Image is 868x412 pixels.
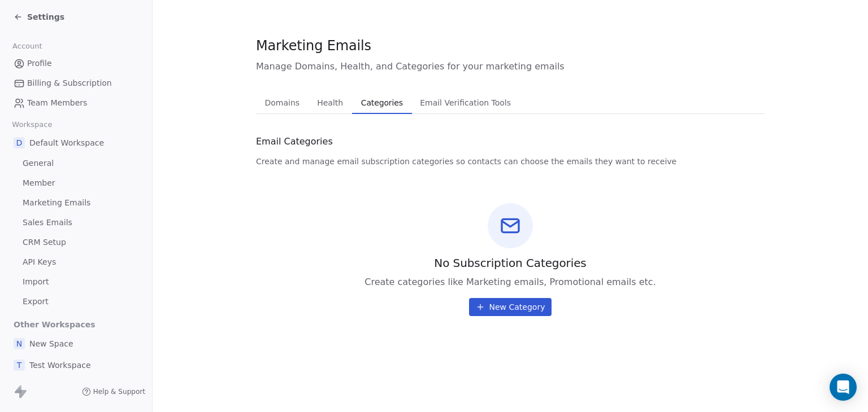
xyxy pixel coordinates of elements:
span: Member [23,177,55,189]
span: Workspace [7,116,57,133]
div: Open Intercom Messenger [830,374,857,401]
a: Marketing Emails [9,194,143,212]
span: Billing & Subscription [27,77,112,89]
span: Create categories like Marketing emails, Promotional emails etc. [364,275,656,289]
span: Marketing Emails [23,197,90,209]
span: New Category [489,301,545,313]
span: Test Workspace [29,360,91,371]
a: Export [9,292,143,311]
span: Email Categories [256,135,333,148]
span: No Subscription Categories [364,255,656,271]
span: Account [7,38,47,55]
span: Import [23,276,49,288]
a: Team Members [9,94,143,112]
span: Sales Emails [23,217,72,229]
a: General [9,154,143,173]
a: Billing & Subscription [9,74,143,93]
span: Team Members [27,97,87,109]
span: CRM Setup [23,236,66,248]
a: CRM Setup [9,233,143,252]
span: API Keys [23,256,56,268]
span: Health [313,95,348,111]
a: Help & Support [82,387,145,396]
a: Member [9,174,143,192]
a: Sales Emails [9,213,143,232]
a: Profile [9,54,143,73]
span: Profile [27,58,52,69]
span: T [14,360,25,371]
span: Email Verification Tools [415,95,515,111]
span: Marketing Emails [256,37,371,54]
span: New Space [29,338,73,349]
span: Default Workspace [29,137,104,148]
a: Import [9,273,143,291]
span: General [23,157,54,169]
span: Other Workspaces [9,315,100,334]
span: Categories [357,95,407,111]
span: Manage Domains, Health, and Categories for your marketing emails [256,60,765,73]
span: D [14,137,25,148]
span: Export [23,296,49,308]
button: New Category [469,298,552,316]
span: Domains [261,95,305,111]
a: API Keys [9,253,143,271]
a: Settings [14,11,64,23]
span: N [14,338,25,349]
span: Help & Support [93,387,145,396]
span: Create and manage email subscription categories so contacts can choose the emails they want to re... [256,156,676,167]
span: Settings [27,11,64,23]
